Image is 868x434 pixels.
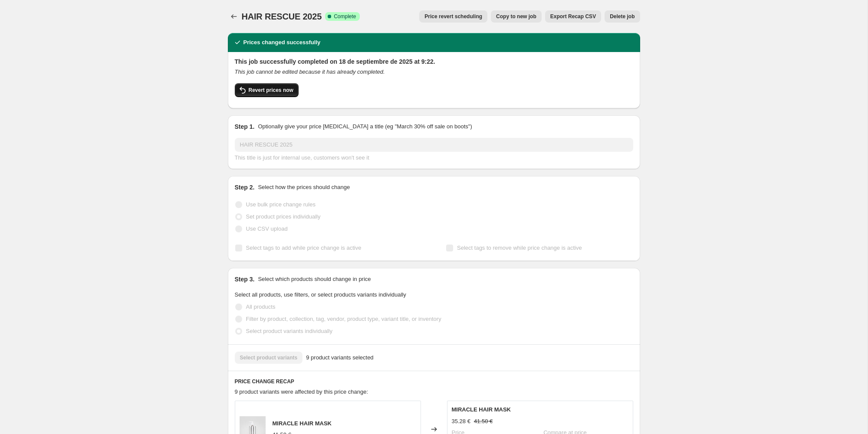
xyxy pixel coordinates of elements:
h2: This job successfully completed on 18 de septiembre de 2025 at 9:22. [235,57,633,66]
span: Use CSV upload [246,225,288,232]
span: Price revert scheduling [424,13,482,20]
h2: Step 1. [235,122,255,131]
button: Revert prices now [235,83,299,97]
span: All products [246,303,276,310]
span: Set product prices individually [246,213,321,220]
span: Complete [334,13,356,20]
span: Delete job [610,13,635,20]
span: This title is just for internal use, customers won't see it [235,154,369,161]
h2: Step 3. [235,275,255,284]
span: 9 product variants selected [306,353,373,362]
span: HAIR RESCUE 2025 [242,12,322,21]
span: Select product variants individually [246,328,332,334]
span: Revert prices now [249,87,293,94]
span: Select tags to remove while price change is active [457,245,582,251]
h6: PRICE CHANGE RECAP [235,378,633,385]
span: Copy to new job [496,13,536,20]
span: 9 product variants were affected by this price change: [235,388,368,395]
span: Export Recap CSV [550,13,596,20]
h2: Step 2. [235,183,255,192]
input: 30% off holiday sale [235,138,633,152]
p: Select how the prices should change [258,183,350,192]
button: Delete job [605,10,640,23]
span: Filter by product, collection, tag, vendor, product type, variant title, or inventory [246,316,441,322]
span: MIRACLE HAIR MASK [452,406,511,413]
span: Use bulk price change rules [246,201,316,208]
span: Select tags to add while price change is active [246,245,362,251]
button: Copy to new job [491,10,542,23]
button: Price revert scheduling [419,10,487,23]
p: Select which products should change in price [258,275,371,284]
span: Select all products, use filters, or select products variants individually [235,291,406,298]
span: 41.50 € [474,418,493,424]
i: This job cannot be edited because it has already completed. [235,69,385,75]
p: Optionally give your price [MEDICAL_DATA] a title (eg "March 30% off sale on boots") [258,122,472,131]
button: Export Recap CSV [545,10,601,23]
h2: Prices changed successfully [243,38,321,47]
button: Price change jobs [228,10,240,23]
span: 35.28 € [452,418,470,424]
span: MIRACLE HAIR MASK [273,420,332,427]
